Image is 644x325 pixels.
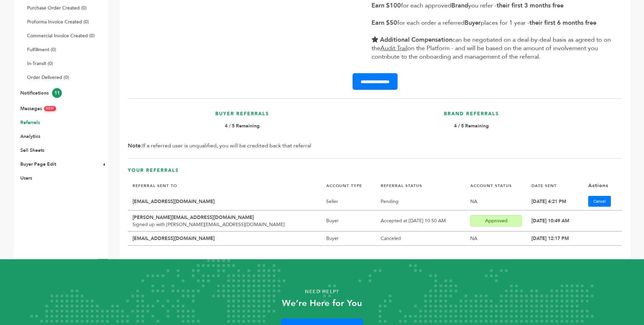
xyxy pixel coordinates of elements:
[27,5,87,11] a: Purchase Order Created (0)
[20,175,32,181] a: Users
[20,90,62,96] a: Notifications11
[133,183,177,188] a: REFERRAL SENT TO
[381,218,446,224] a: Accepted at [DATE] 10:50 AM
[470,235,477,242] a: NA
[44,106,56,111] span: NEW
[529,19,596,27] b: their first 6 months free
[225,123,260,129] b: 4 / 5 Remaining
[497,1,564,10] b: their first 3 months free
[128,142,142,149] b: Note:
[380,36,452,44] b: Additional Compensation
[381,235,401,242] a: Canceled
[531,198,566,205] a: [DATE] 4:21 PM
[326,218,339,224] a: Buyer
[588,196,611,207] a: Cancel
[372,1,611,61] span: for each approved you refer - for each order a referred places for 1 year - can be negotiated on ...
[531,235,569,242] a: [DATE] 12:17 PM
[360,110,583,122] h3: Brand Referrals
[20,161,56,167] a: Buyer Page Edit
[128,167,622,179] h3: Your Referrals
[470,183,512,188] a: ACCOUNT STATUS
[52,88,62,98] span: 11
[326,235,339,242] a: Buyer
[326,198,338,205] a: Seller
[27,46,56,53] a: Fulfillment (0)
[20,119,40,126] a: Referrals
[32,287,612,297] p: Need Help?
[20,133,40,140] a: Analytics
[451,1,468,10] b: Brand
[27,60,53,67] a: In-Transit (0)
[470,198,477,205] a: NA
[372,1,401,10] b: Earn $100
[464,19,481,27] b: Buyer
[133,198,215,205] b: [EMAIL_ADDRESS][DOMAIN_NAME]
[133,235,215,242] b: [EMAIL_ADDRESS][DOMAIN_NAME]
[381,183,422,188] a: REFERRAL STATUS
[381,198,399,205] a: Pending
[133,221,285,228] span: Signed up with [PERSON_NAME][EMAIL_ADDRESS][DOMAIN_NAME]
[131,110,354,122] h3: Buyer Referrals
[20,105,56,112] a: MessagesNEW
[20,147,44,154] a: Sell Sheets
[454,123,489,129] b: 4 / 5 Remaining
[282,297,362,309] strong: We’re Here for You
[326,183,362,188] a: ACCOUNT TYPE
[531,218,569,224] a: [DATE] 10:49 AM
[27,33,95,39] a: Commercial Invoice Created (0)
[470,215,522,226] div: Approved
[133,214,254,221] b: [PERSON_NAME][EMAIL_ADDRESS][DOMAIN_NAME]
[531,183,557,188] a: DATE SENT
[27,19,89,25] a: Proforma Invoice Created (0)
[380,44,407,53] u: Audit Trail
[128,142,311,149] span: If a referred user is unqualified, you will be credited back that referral
[27,74,69,81] a: Order Delivered (0)
[372,19,397,27] b: Earn $50
[583,179,622,192] th: Actions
